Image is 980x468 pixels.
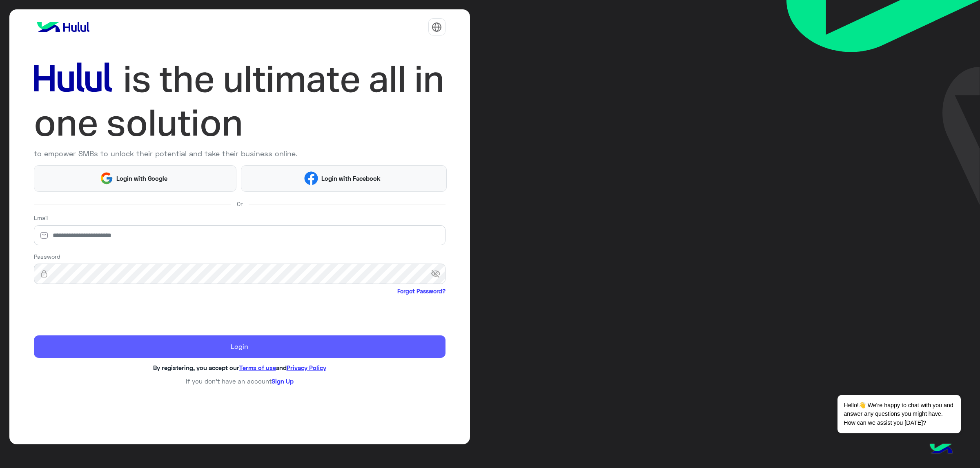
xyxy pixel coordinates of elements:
img: lock [34,270,54,278]
span: By registering, you accept our [153,364,239,371]
a: Privacy Policy [287,364,326,371]
img: Google [100,171,114,185]
img: tab [432,22,442,32]
h6: If you don’t have an account [34,377,445,385]
a: Terms of use [239,364,276,371]
span: visibility_off [431,266,445,281]
label: Password [34,252,60,261]
button: Login [34,335,445,358]
p: to empower SMBs to unlock their potential and take their business online. [34,148,445,159]
a: Forgot Password? [397,287,445,295]
img: Facebook [304,171,318,185]
span: Login with Facebook [318,174,383,183]
span: and [276,364,287,371]
img: hulul-logo.png [927,435,955,464]
img: email [34,231,54,240]
span: Or [237,200,243,208]
img: logo [34,19,93,35]
label: Email [34,213,48,222]
span: Hello!👋 We're happy to chat with you and answer any questions you might have. How can we assist y... [837,395,960,433]
a: Sign Up [272,377,294,385]
span: Login with Google [114,174,171,183]
button: Login with Facebook [241,165,447,192]
button: Login with Google [34,165,237,192]
img: hululLoginTitle_EN.svg [34,57,445,145]
iframe: reCAPTCHA [34,297,158,329]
